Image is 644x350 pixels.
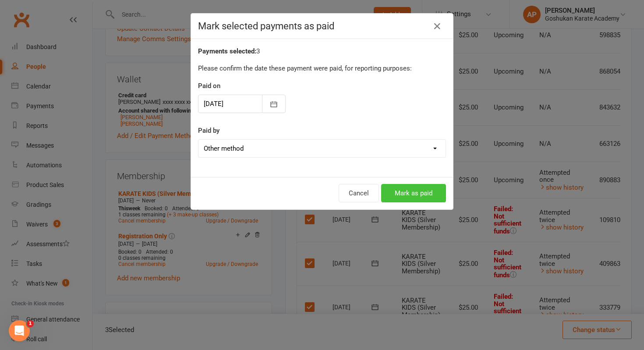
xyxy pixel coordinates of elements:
button: Cancel [339,184,379,202]
iframe: Intercom live chat [9,320,30,341]
span: 1 [27,320,34,327]
button: Mark as paid [381,184,446,202]
h4: Mark selected payments as paid [198,21,446,32]
button: Close [430,19,444,33]
div: 3 [198,46,446,57]
p: Please confirm the date these payment were paid, for reporting purposes: [198,63,446,74]
label: Paid by [198,125,219,136]
strong: Payments selected: [198,47,256,55]
label: Paid on [198,81,220,91]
